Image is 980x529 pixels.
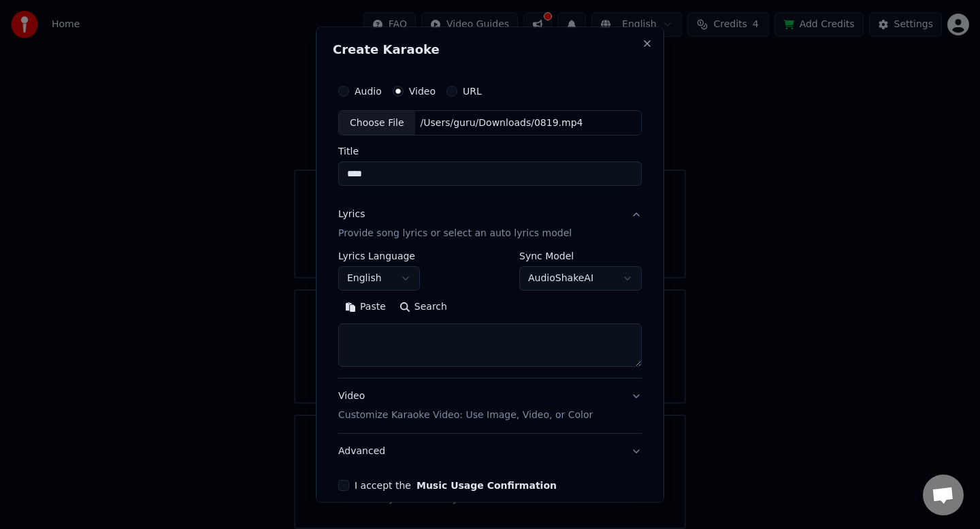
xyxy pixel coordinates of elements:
button: Advanced [338,434,642,470]
button: VideoCustomize Karaoke Video: Use Image, Video, or Color [338,379,642,434]
button: I accept the [416,481,557,491]
div: Lyrics [338,208,365,222]
button: Paste [338,297,393,319]
label: I accept the [355,481,557,491]
div: LyricsProvide song lyrics or select an auto lyrics model [338,252,642,379]
h2: Create Karaoke [333,44,647,56]
label: Sync Model [519,252,642,261]
div: Video [338,390,593,423]
button: Search [393,297,454,319]
label: Title [338,147,642,157]
div: /Users/guru/Downloads/0819.mp4 [415,116,589,130]
label: URL [463,86,482,96]
div: Choose File [339,111,415,135]
label: Audio [355,86,382,96]
label: Video [409,86,436,96]
p: Provide song lyrics or select an auto lyrics model [338,227,572,241]
button: LyricsProvide song lyrics or select an auto lyrics model [338,197,642,252]
p: Customize Karaoke Video: Use Image, Video, or Color [338,409,593,423]
label: Lyrics Language [338,252,420,261]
